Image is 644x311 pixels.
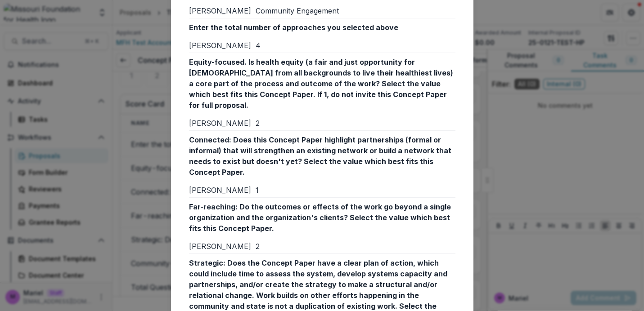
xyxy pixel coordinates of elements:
[256,40,455,51] div: 4
[189,5,256,16] div: [PERSON_NAME]
[189,201,455,234] p: Far-reaching: Do the outcomes or effects of the work go beyond a single organization and the orga...
[256,241,455,252] div: 2
[189,241,256,252] div: [PERSON_NAME]
[189,22,455,33] p: Enter the total number of approaches you selected above
[256,5,455,16] div: Community Engagement
[189,118,256,129] div: [PERSON_NAME]
[189,185,256,195] div: [PERSON_NAME]
[256,118,455,129] div: 2
[256,185,455,195] div: 1
[189,134,455,178] p: Connected: Does this Concept Paper highlight partnerships (formal or informal) that will strength...
[189,40,256,51] div: [PERSON_NAME]
[189,57,455,111] p: Equity-focused. Is health equity (a fair and just opportunity for [DEMOGRAPHIC_DATA] from all bac...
